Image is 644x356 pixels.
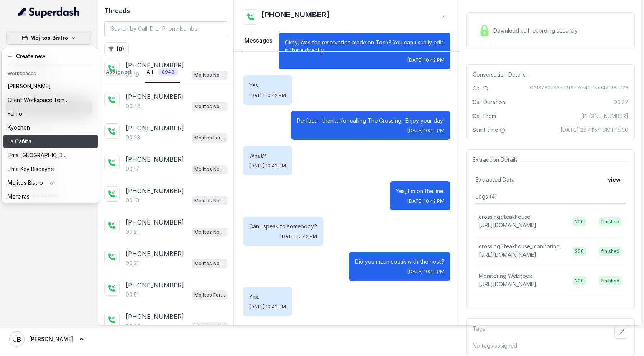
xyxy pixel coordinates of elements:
p: Client Workspace Template [8,95,69,105]
p: Moreiras [8,192,30,201]
header: Workspaces [3,67,98,79]
p: Lima Key Biscayne [8,164,54,174]
p: Felino [8,109,22,118]
p: Kyochon [8,123,30,132]
div: Mojitos Bistro [2,48,100,203]
p: Mojitos Bistro [30,33,68,43]
p: Lima [GEOGRAPHIC_DATA] [8,151,69,160]
p: La Cañita [8,137,31,146]
button: Create new [3,49,98,63]
p: Mojitos Bistro [8,178,43,187]
button: Mojitos Bistro [6,31,92,45]
p: [PERSON_NAME] [8,82,51,91]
